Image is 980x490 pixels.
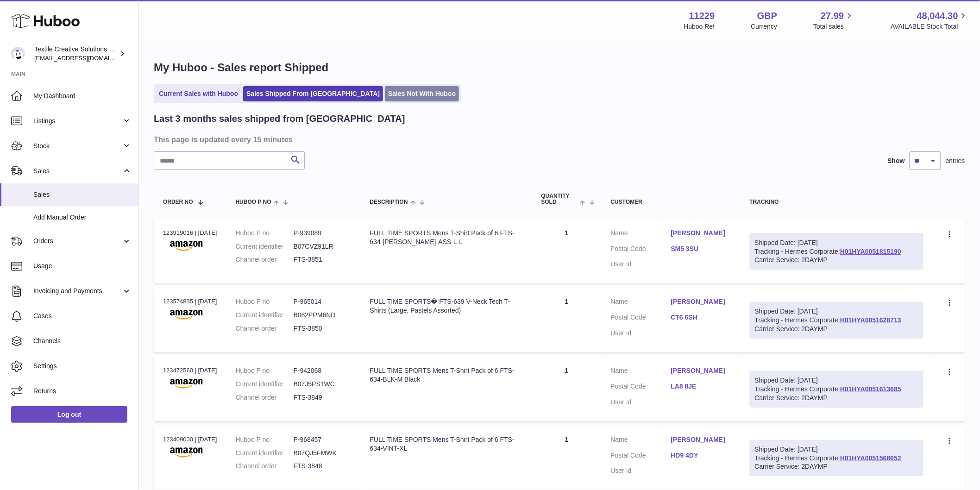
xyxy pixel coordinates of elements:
a: H01HYA0051568652 [840,454,901,462]
img: amazon.png [163,378,209,389]
div: Tracking - Hermes Corporate: [750,302,923,339]
img: sales@textilecreativesolutions.co.uk [11,47,25,61]
dd: B07QJ5FMWK [294,449,352,458]
div: Tracking - Hermes Corporate: [750,233,923,270]
span: Returns [33,387,132,396]
span: 27.99 [821,10,844,22]
a: Sales Shipped From [GEOGRAPHIC_DATA] [243,86,383,101]
dt: Postal Code [611,451,671,462]
dt: Channel order [236,393,294,402]
span: AVAILABLE Stock Total [891,22,969,31]
dt: Channel order [236,255,294,264]
a: H01HYA0051613685 [840,385,901,393]
div: FULL TIME SPORTS Mens T-Shirt Pack of 6 FTS-634-BLK-M Black [370,366,523,384]
dt: Channel order [236,324,294,333]
dt: Postal Code [611,313,671,324]
dd: FTS-3850 [294,324,352,333]
span: Order No [163,199,193,205]
dt: Name [611,366,671,377]
dt: User Id [611,260,671,269]
span: Sales [33,167,122,176]
div: FULL TIME SPORTS� FTS-639 V-Neck Tech T-Shirts (Large, Pastels Assorted) [370,297,523,315]
div: 123919016 | [DATE] [163,229,217,237]
div: Tracking - Hermes Corporate: [750,371,923,408]
strong: GBP [757,10,777,22]
div: Carrier Service: 2DAYMP [755,394,918,402]
span: [EMAIL_ADDRESS][DOMAIN_NAME] [34,54,136,62]
div: Shipped Date: [DATE] [755,445,918,454]
strong: 11229 [689,10,715,22]
label: Show [888,157,905,165]
span: Settings [33,362,132,371]
dd: P-965014 [294,297,352,306]
dt: Huboo P no [236,297,294,306]
span: Quantity Sold [541,193,578,205]
div: Shipped Date: [DATE] [755,307,918,316]
div: Carrier Service: 2DAYMP [755,462,918,471]
h2: Last 3 months sales shipped from [GEOGRAPHIC_DATA] [154,113,405,125]
a: Sales Not With Huboo [385,86,459,101]
dd: P-942068 [294,366,352,375]
dt: User Id [611,398,671,407]
h3: This page is updated every 15 minutes [154,134,963,144]
a: H01HYA0051628713 [840,316,901,324]
dt: Postal Code [611,245,671,256]
dd: B07J5PS1WC [294,380,352,389]
div: Huboo Ref [684,22,715,31]
span: Total sales [813,22,854,31]
a: H01HYA0051815190 [840,248,901,255]
dt: Postal Code [611,382,671,393]
dd: FTS-3848 [294,462,352,471]
dt: Current identifier [236,242,294,251]
div: Tracking - Hermes Corporate: [750,440,923,477]
span: Usage [33,262,132,270]
span: entries [946,157,965,165]
span: Invoicing and Payments [33,287,122,295]
dd: B07CVZ91LR [294,242,352,251]
dt: Name [611,297,671,308]
dt: Huboo P no [236,366,294,375]
div: Customer [611,199,731,205]
div: 123574835 | [DATE] [163,297,217,306]
dt: Name [611,435,671,446]
dt: Huboo P no [236,229,294,238]
dt: User Id [611,329,671,338]
div: Currency [751,22,778,31]
span: Sales [33,190,132,199]
dd: P-968457 [294,435,352,444]
td: 1 [532,357,602,421]
span: Listings [33,117,122,126]
div: 123472560 | [DATE] [163,366,217,375]
dd: B082PPM6ND [294,311,352,320]
dt: Name [611,229,671,240]
img: amazon.png [163,446,209,458]
td: 1 [532,288,602,352]
span: Channels [33,337,132,346]
a: [PERSON_NAME] [671,366,731,375]
dt: Current identifier [236,449,294,458]
div: Shipped Date: [DATE] [755,239,918,247]
span: Huboo P no [236,199,271,205]
div: Tracking [750,199,923,205]
dd: P-939089 [294,229,352,238]
span: 48,044.30 [917,10,958,22]
img: amazon.png [163,240,209,251]
dt: User Id [611,466,671,475]
div: Carrier Service: 2DAYMP [755,256,918,264]
a: [PERSON_NAME] [671,435,731,444]
span: Stock [33,142,122,151]
a: Log out [11,406,127,423]
a: Current Sales with Huboo [156,86,241,101]
dd: FTS-3849 [294,393,352,402]
span: Orders [33,237,122,245]
dt: Current identifier [236,311,294,320]
a: 27.99 Total sales [813,10,854,31]
dt: Huboo P no [236,435,294,444]
dt: Channel order [236,462,294,471]
div: Shipped Date: [DATE] [755,376,918,385]
a: CT6 6SH [671,313,731,322]
a: [PERSON_NAME] [671,297,731,306]
div: Carrier Service: 2DAYMP [755,325,918,333]
a: [PERSON_NAME] [671,229,731,238]
a: HD9 4DY [671,451,731,460]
